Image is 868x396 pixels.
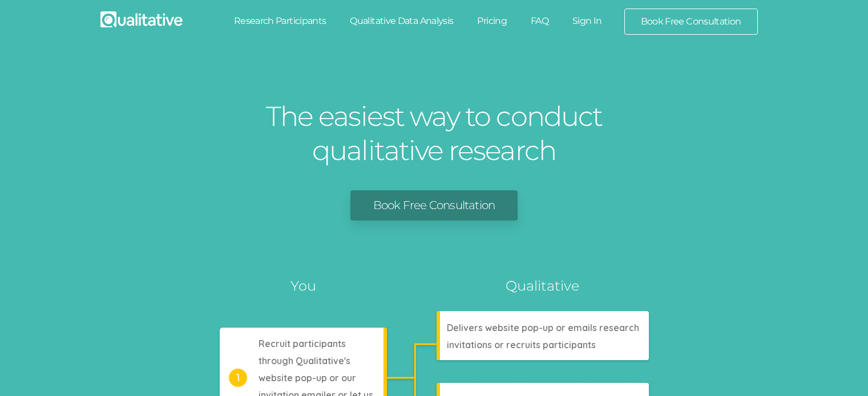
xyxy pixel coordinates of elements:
[263,99,605,168] h1: The easiest way to conduct qualitative research
[259,355,350,366] tspan: through Qualitative's
[290,277,316,294] tspan: You
[338,9,465,34] a: Qualitative Data Analysis
[236,371,240,384] tspan: 1
[259,338,346,349] tspan: Recruit participants
[222,9,338,34] a: Research Participants
[625,9,757,34] a: Book Free Consultation
[100,11,183,27] img: Qualitative
[350,190,518,221] a: Book Free Consultation
[259,372,356,383] tspan: website pop-up or our
[465,9,519,34] a: Pricing
[560,9,614,34] a: Sign In
[506,277,579,294] tspan: Qualitative
[447,322,639,333] tspan: Delivers website pop-up or emails research
[447,339,596,350] tspan: invitations or recruits participants
[519,9,560,34] a: FAQ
